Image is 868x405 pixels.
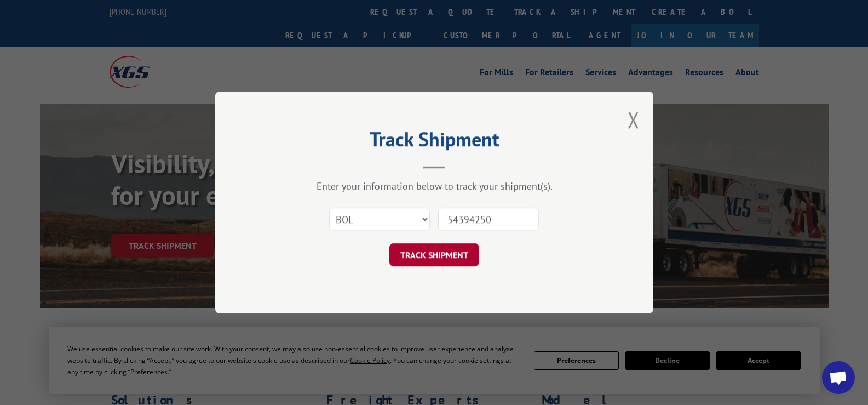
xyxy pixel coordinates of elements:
[270,180,599,192] div: Enter your information below to track your shipment(s).
[822,361,855,394] div: Open chat
[389,243,479,266] button: TRACK SHIPMENT
[438,208,539,231] input: Number(s)
[270,132,599,152] h2: Track Shipment
[628,105,640,134] button: Close modal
